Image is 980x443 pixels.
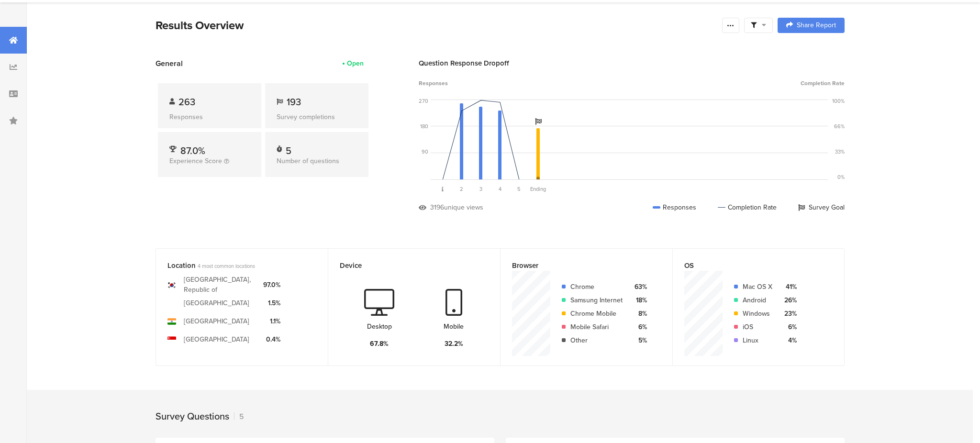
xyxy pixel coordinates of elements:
[780,335,797,345] div: 4%
[797,22,836,29] span: Share Report
[630,282,647,292] div: 63%
[630,295,647,305] div: 18%
[178,95,195,109] span: 263
[419,97,428,105] div: 270
[780,309,797,319] div: 23%
[263,298,280,308] div: 1.5%
[630,309,647,319] div: 8%
[180,144,205,158] span: 87.0%
[234,411,244,422] div: 5
[798,202,845,212] div: Survey Goal
[167,260,301,271] div: Location
[263,280,280,290] div: 97.0%
[370,339,389,349] div: 67.8%
[184,334,249,344] div: [GEOGRAPHIC_DATA]
[529,185,548,193] div: Ending
[419,58,845,68] div: Question Response Dropoff
[156,58,183,69] span: General
[834,122,845,130] div: 66%
[169,112,250,122] div: Responses
[512,260,645,271] div: Browser
[517,185,521,193] span: 5
[832,97,845,105] div: 100%
[780,322,797,332] div: 6%
[743,309,772,319] div: Windows
[570,309,623,319] div: Chrome Mobile
[837,173,845,181] div: 0%
[419,79,448,88] span: Responses
[653,202,696,212] div: Responses
[277,156,339,166] span: Number of questions
[479,185,482,193] span: 3
[499,185,501,193] span: 4
[156,409,229,423] div: Survey Questions
[184,298,249,308] div: [GEOGRAPHIC_DATA]
[340,260,473,271] div: Device
[169,156,222,166] span: Experience Score
[718,202,777,212] div: Completion Rate
[570,335,623,345] div: Other
[684,260,817,271] div: OS
[570,295,623,305] div: Samsung Internet
[570,282,623,292] div: Chrome
[630,322,647,332] div: 6%
[286,144,291,153] div: 5
[184,316,249,326] div: [GEOGRAPHIC_DATA]
[287,95,301,109] span: 193
[780,295,797,305] div: 26%
[743,322,772,332] div: iOS
[263,316,280,326] div: 1.1%
[445,339,463,349] div: 32.2%
[743,295,772,305] div: Android
[420,122,428,130] div: 180
[630,335,647,345] div: 5%
[460,185,463,193] span: 2
[430,202,444,212] div: 3196
[780,282,797,292] div: 41%
[444,321,464,332] div: Mobile
[367,321,392,332] div: Desktop
[743,282,772,292] div: Mac OS X
[198,262,255,270] span: 4 most common locations
[347,58,364,68] div: Open
[570,322,623,332] div: Mobile Safari
[184,275,256,295] div: [GEOGRAPHIC_DATA], Republic of
[535,118,542,125] i: Survey Goal
[743,335,772,345] div: Linux
[156,17,717,34] div: Results Overview
[835,148,845,155] div: 33%
[277,112,357,122] div: Survey completions
[263,334,280,344] div: 0.4%
[801,79,845,88] span: Completion Rate
[422,148,428,155] div: 90
[444,202,483,212] div: unique views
